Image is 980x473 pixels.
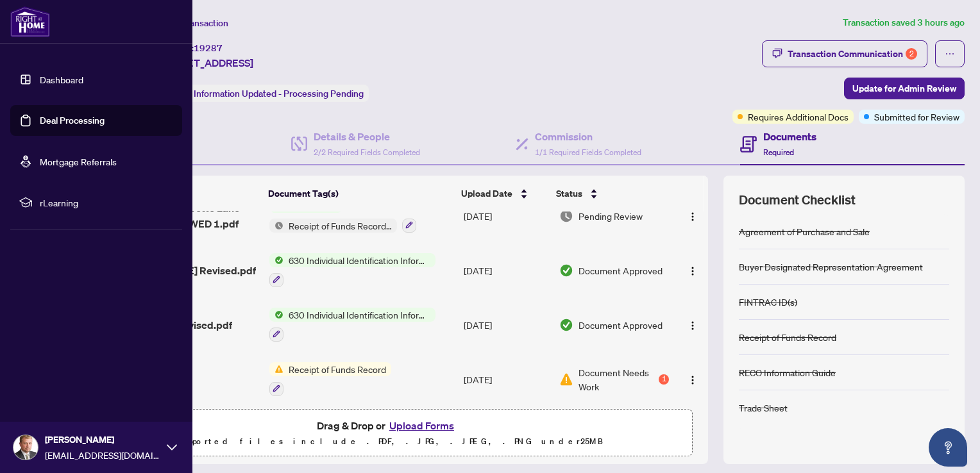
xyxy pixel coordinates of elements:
[269,362,283,376] img: Status Icon
[559,318,573,332] img: Document Status
[579,263,663,278] span: Document Approved
[739,365,836,379] div: RECO Information Guide
[579,318,663,332] span: Document Approved
[739,260,923,274] div: Buyer Designated Representation Agreement
[385,417,458,434] button: Upload Forms
[459,352,555,406] td: [DATE]
[559,263,573,278] img: Document Status
[739,330,836,344] div: Receipt of Funds Record
[159,55,253,71] span: [STREET_ADDRESS]
[659,374,669,385] div: 1
[748,110,849,124] span: Requires Additional Docs
[314,147,420,157] span: 2/2 Required Fields Completed
[283,253,435,267] span: 630 Individual Identification Information Record
[763,147,794,157] span: Required
[763,129,816,144] h4: Documents
[739,401,788,415] div: Trade Sheet
[314,129,420,144] h4: Details & People
[83,410,692,457] span: Drag & Drop orUpload FormsSupported files include .PDF, .JPG, .JPEG, .PNG under25MB
[10,6,50,37] img: logo
[688,320,698,331] img: Logo
[579,209,643,223] span: Pending Review
[456,176,552,212] th: Upload Date
[929,428,967,467] button: Open asap
[844,78,965,99] button: Update for Admin Review
[739,191,856,209] span: Document Checklist
[160,17,228,29] span: View Transaction
[688,212,698,222] img: Logo
[283,219,397,233] span: Receipt of Funds Record Form
[45,448,160,462] span: [EMAIL_ADDRESS][DOMAIN_NAME]
[535,147,641,157] span: 1/1 Required Fields Completed
[682,315,703,335] button: Logo
[459,297,555,352] td: [DATE]
[551,176,670,212] th: Status
[559,372,573,386] img: Document Status
[535,129,641,144] h4: Commission
[556,187,582,201] span: Status
[269,219,283,233] img: Status Icon
[90,434,684,449] p: Supported files include .PDF, .JPG, .JPEG, .PNG under 25 MB
[269,253,283,267] img: Status Icon
[461,187,512,201] span: Upload Date
[13,435,38,460] img: Profile Icon
[459,243,555,297] td: [DATE]
[682,369,703,390] button: Logo
[762,40,927,67] button: Transaction Communication2
[874,110,959,124] span: Submitted for Review
[459,188,555,243] td: [DATE]
[688,375,698,385] img: Logo
[194,42,223,54] span: 19287
[194,88,364,99] span: Information Updated - Processing Pending
[843,15,965,30] article: Transaction saved 3 hours ago
[269,308,435,342] button: Status Icon630 Individual Identification Information Record
[269,308,283,322] img: Status Icon
[269,253,435,287] button: Status Icon630 Individual Identification Information Record
[263,176,456,212] th: Document Tag(s)
[852,78,956,99] span: Update for Admin Review
[269,199,416,233] button: Status IconTrade SheetStatus IconReceipt of Funds Record Form
[40,74,83,85] a: Dashboard
[788,44,917,64] div: Transaction Communication
[739,224,870,238] div: Agreement of Purchase and Sale
[906,48,917,60] div: 2
[682,206,703,226] button: Logo
[945,49,955,59] span: ellipsis
[40,156,117,167] a: Mortgage Referrals
[682,260,703,281] button: Logo
[45,433,160,447] span: [PERSON_NAME]
[579,365,656,394] span: Document Needs Work
[317,417,458,434] span: Drag & Drop or
[283,362,391,376] span: Receipt of Funds Record
[40,195,173,210] span: rLearning
[559,209,573,223] img: Document Status
[40,115,105,126] a: Deal Processing
[159,85,369,102] div: Status:
[269,362,391,396] button: Status IconReceipt of Funds Record
[688,266,698,276] img: Logo
[739,295,797,309] div: FINTRAC ID(s)
[283,308,435,322] span: 630 Individual Identification Information Record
